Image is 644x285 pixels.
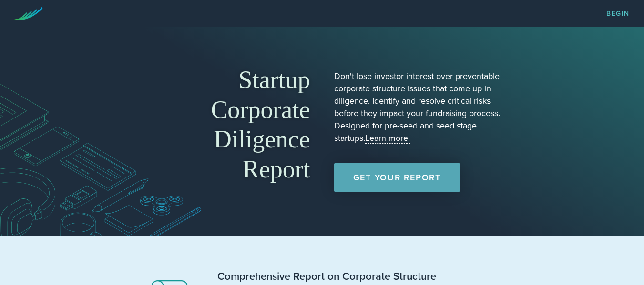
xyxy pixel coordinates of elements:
[141,65,310,184] h1: Startup Corporate Diligence Report
[606,10,630,17] a: Begin
[334,163,460,192] a: Get Your Report
[334,70,503,144] p: Don't lose investor interest over preventable corporate structure issues that come up in diligenc...
[365,133,410,144] a: Learn more.
[217,270,484,284] h2: Comprehensive Report on Corporate Structure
